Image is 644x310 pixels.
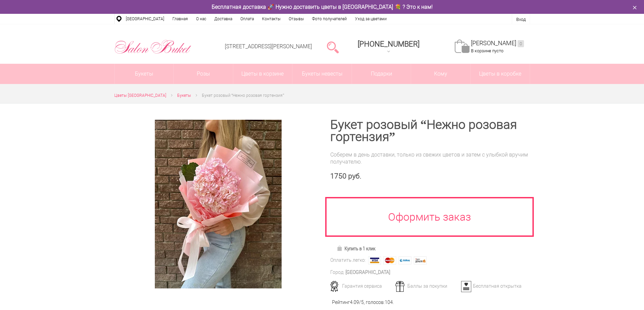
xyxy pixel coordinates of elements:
[471,64,530,84] a: Цветы в коробке
[471,39,524,47] a: [PERSON_NAME]
[471,48,503,53] span: В корзине пусто
[114,93,166,98] span: Цветы [GEOGRAPHIC_DATA]
[114,38,192,56] img: Цветы Нижний Новгород
[330,119,530,143] h1: Букет розовый “Нежно розовая гортензия”
[174,64,233,84] a: Розы
[177,92,191,99] a: Букеты
[385,300,393,305] span: 104
[393,283,460,289] div: Баллы за покупки
[330,172,530,180] div: 1750 руб.
[328,283,395,289] div: Гарантия сервиса
[115,64,174,84] a: Букеты
[414,256,427,264] img: Яндекс Деньги
[292,64,352,84] a: Букеты невесты
[168,14,192,24] a: Главная
[350,300,359,305] span: 4.09
[352,64,411,84] a: Подарки
[399,256,411,264] img: Webmoney
[236,14,258,24] a: Оплата
[109,3,535,10] div: Бесплатная доставка 🚀 Нужно доставить цветы в [GEOGRAPHIC_DATA] 💐 ? Это к нам!
[516,17,526,22] a: Вход
[345,269,390,276] div: [GEOGRAPHIC_DATA]
[330,151,530,165] div: Соберем в день доставки, только из свежих цветов и затем с улыбкой вручим получателю.
[192,14,210,24] a: О нас
[330,269,344,276] div: Город:
[177,93,191,98] span: Букеты
[330,257,366,264] div: Оплатить легко:
[122,14,168,24] a: [GEOGRAPHIC_DATA]
[122,120,314,288] a: Увеличить
[258,14,285,24] a: Контакты
[368,256,381,264] img: Visa
[459,283,525,289] div: Бесплатная открытка
[518,40,524,47] ins: 0
[334,244,379,253] a: Купить в 1 клик
[351,14,391,24] a: Уход за цветами
[411,64,470,84] span: Кому
[225,43,312,50] a: [STREET_ADDRESS][PERSON_NAME]
[114,92,166,99] a: Цветы [GEOGRAPHIC_DATA]
[358,40,420,48] span: [PHONE_NUMBER]
[210,14,236,24] a: Доставка
[285,14,308,24] a: Отзывы
[233,64,292,84] a: Цветы в корзине
[383,256,396,264] img: MasterCard
[155,120,282,288] img: Букет розовый “Нежно розовая гортензия”
[325,197,534,237] a: Оформить заказ
[308,14,351,24] a: Фото получателей
[332,299,394,306] div: Рейтинг /5, голосов: .
[202,93,284,98] span: Букет розовый “Нежно розовая гортензия”
[337,246,344,251] img: Купить в 1 клик
[354,37,424,57] a: [PHONE_NUMBER]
